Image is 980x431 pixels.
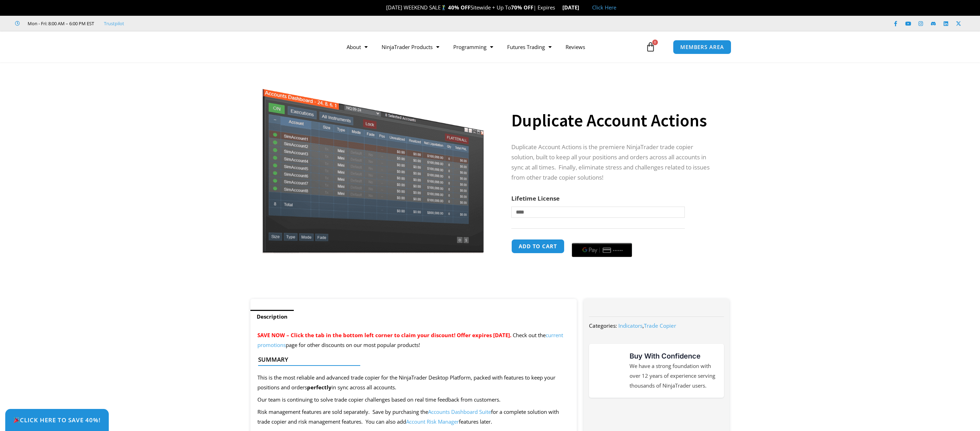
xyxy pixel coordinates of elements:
[5,409,109,431] a: 🎉Click Here to save 40%!
[26,19,94,28] span: Mon - Fri: 8:00 AM – 6:00 PM EST
[340,39,375,55] a: About
[652,40,658,45] span: 0
[257,332,511,339] span: SAVE NOW – Click the tab in the bottom left corner to claim your discount! Offer expires [DATE].
[448,4,470,11] strong: 40% OFF
[644,322,676,329] a: Trade Copier
[511,142,716,183] p: Duplicate Account Actions is the premiere NinjaTrader trade copier solution, built to keep all yo...
[596,358,621,383] img: mark thumbs good 43913 | Affordable Indicators – NinjaTrader
[257,395,570,405] p: Our team is continuing to solve trade copier challenges based on real time feedback from customers.
[428,408,491,415] a: Accounts Dashboard Suite
[572,243,632,257] button: Buy with GPay
[381,5,386,10] img: 🎉
[613,248,624,253] text: ••••••
[511,194,560,202] label: Lifetime License
[500,39,559,55] a: Futures Trading
[630,351,717,361] h3: Buy With Confidence
[104,19,124,28] a: Trustpilot
[257,331,570,350] p: Check out the page for other discounts on our most popular products!
[562,4,585,11] strong: [DATE]
[635,37,666,57] a: 0
[379,4,562,11] span: [DATE] WEEKEND SALE Sitewide + Up To | Expires
[340,39,644,55] nav: Menu
[257,407,570,427] p: Risk management features are sold separately. Save by purchasing the for a complete solution with...
[14,417,20,423] img: 🎉
[258,356,563,363] h4: Summary
[250,310,294,324] a: Description
[257,373,570,392] p: This is the most reliable and advanced trade copier for the NinjaTrader Desktop Platform, packed ...
[511,239,564,253] button: Add to cart
[592,4,616,11] a: Click Here
[511,108,716,133] h1: Duplicate Account Actions
[559,39,592,55] a: Reviews
[680,44,724,50] span: MEMBERS AREA
[570,238,633,239] iframe: Secure payment input frame
[673,40,731,54] a: MEMBERS AREA
[446,39,500,55] a: Programming
[13,417,101,423] span: Click Here to save 40%!
[307,384,332,391] strong: perfectly
[240,34,315,60] img: LogoAI | Affordable Indicators – NinjaTrader
[441,5,446,10] img: 🏌️‍♂️
[261,75,485,253] img: Screenshot 2024-08-26 15414455555
[618,322,642,329] a: Indicators
[375,39,446,55] a: NinjaTrader Products
[511,4,533,11] strong: 70% OFF
[555,5,561,10] img: ⌛
[589,322,617,329] span: Categories:
[580,5,585,10] img: 🏭
[618,322,676,329] span: ,
[630,361,717,391] p: We have a strong foundation with over 12 years of experience serving thousands of NinjaTrader users.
